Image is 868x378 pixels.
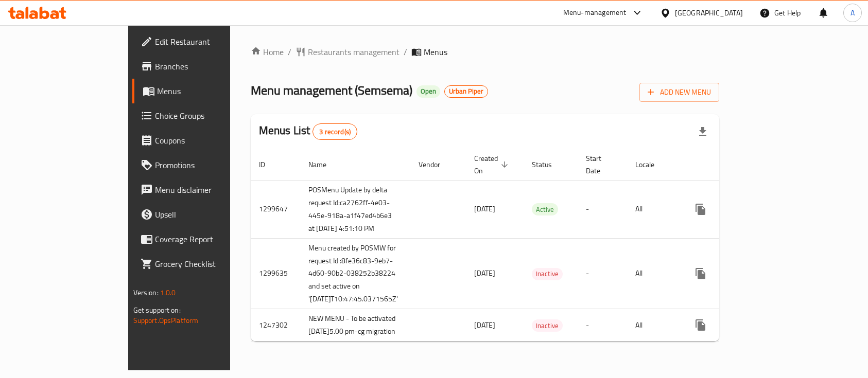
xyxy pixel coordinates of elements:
[563,7,627,19] div: Menu-management
[713,261,738,286] button: Change Status
[300,238,410,309] td: Menu created by POSMW for request Id :8fe36c83-9eb7-4d60-90b2-038252b38224 and set active on '[DA...
[132,128,273,153] a: Coupons
[688,313,713,337] button: more
[155,258,265,270] span: Grocery Checklist
[155,208,265,221] span: Upsell
[132,251,273,276] a: Grocery Checklist
[288,46,291,58] li: /
[578,180,627,238] td: -
[132,177,273,202] a: Menu disclaimer
[300,309,410,341] td: NEW MENU - To be activated [DATE]5.00 pm-cg migration
[251,180,300,238] td: 1299647
[713,313,738,337] button: Change Status
[445,87,488,96] span: Urban Piper
[251,309,300,341] td: 1247302
[132,29,273,54] a: Edit Restaurant
[259,158,279,171] span: ID
[532,203,558,215] div: Active
[155,134,265,147] span: Coupons
[578,238,627,309] td: -
[296,46,400,58] a: Restaurants management
[133,286,159,299] span: Version:
[132,202,273,227] a: Upsell
[474,152,511,177] span: Created On
[419,158,454,171] span: Vendor
[627,309,680,341] td: All
[532,158,565,171] span: Status
[155,184,265,196] span: Menu disclaimer
[416,85,440,98] div: Open
[300,180,410,238] td: POSMenu Update by delta request Id:ca2762ff-4e03-445e-918a-a1f47ed4b6e3 at [DATE] 4:51:10 PM
[251,149,795,342] table: enhanced table
[155,60,265,73] span: Branches
[155,233,265,245] span: Coverage Report
[160,286,176,299] span: 1.0.0
[133,303,181,317] span: Get support on:
[133,314,199,327] a: Support.OpsPlatform
[132,103,273,128] a: Choice Groups
[680,149,795,181] th: Actions
[474,318,495,332] span: [DATE]
[648,86,711,99] span: Add New Menu
[532,204,558,215] span: Active
[532,268,563,280] span: Inactive
[251,238,300,309] td: 1299635
[404,46,407,58] li: /
[251,46,720,58] nav: breadcrumb
[416,87,440,96] span: Open
[532,268,563,280] div: Inactive
[713,197,738,222] button: Change Status
[635,158,668,171] span: Locale
[627,238,680,309] td: All
[155,35,265,48] span: Edit Restaurant
[132,54,273,79] a: Branches
[308,46,400,58] span: Restaurants management
[532,320,563,332] span: Inactive
[313,127,357,137] span: 3 record(s)
[251,79,412,102] span: Menu management ( Semsema )
[578,309,627,341] td: -
[639,83,719,102] button: Add New Menu
[690,119,715,144] div: Export file
[586,152,615,177] span: Start Date
[132,153,273,177] a: Promotions
[688,197,713,222] button: more
[424,46,447,58] span: Menus
[627,180,680,238] td: All
[157,85,265,97] span: Menus
[132,227,273,251] a: Coverage Report
[308,158,340,171] span: Name
[474,202,495,215] span: [DATE]
[155,159,265,171] span: Promotions
[155,110,265,122] span: Choice Groups
[688,261,713,286] button: more
[675,7,743,19] div: [GEOGRAPHIC_DATA]
[259,123,357,140] h2: Menus List
[132,79,273,103] a: Menus
[850,7,855,19] span: A
[313,123,357,140] div: Total records count
[474,266,495,280] span: [DATE]
[532,319,563,332] div: Inactive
